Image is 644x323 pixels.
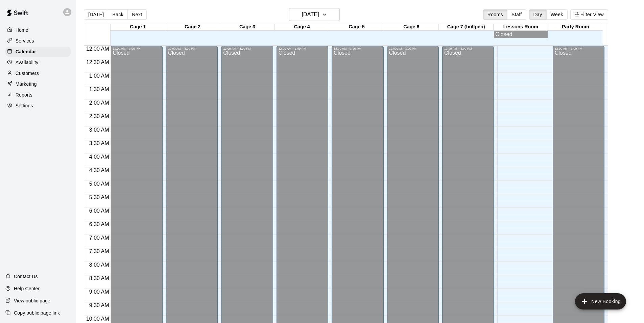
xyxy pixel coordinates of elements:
span: 1:00 AM [88,73,111,79]
p: Copy public page link [14,309,60,316]
div: Cage 6 [384,24,439,30]
button: Next [127,9,146,20]
span: 12:00 AM [85,46,111,52]
div: 12:00 AM – 3:00 PM [279,47,326,50]
span: 12:30 AM [85,59,111,65]
span: 9:30 AM [88,302,111,308]
p: Settings [16,102,33,109]
span: 9:00 AM [88,289,111,295]
span: 2:30 AM [88,113,111,119]
div: Cage 2 [165,24,220,30]
span: 8:00 AM [88,262,111,268]
p: Home [16,27,28,33]
div: Cage 4 [275,24,329,30]
div: 12:00 AM – 3:00 PM [223,47,271,50]
button: add [575,293,626,309]
a: Availability [5,57,71,68]
div: Lessons Room [494,24,548,30]
a: Customers [5,68,71,78]
p: Contact Us [14,273,38,280]
a: Services [5,36,71,46]
p: Availability [16,59,39,66]
button: [DATE] [84,9,108,20]
span: 5:00 AM [88,181,111,187]
p: Reports [16,91,32,98]
div: 12:00 AM – 3:00 PM [389,47,437,50]
span: 4:00 AM [88,154,111,160]
div: Cage 5 [329,24,384,30]
button: Staff [507,9,526,20]
p: Calendar [16,48,36,55]
button: Rooms [483,9,507,20]
span: 3:00 AM [88,127,111,133]
span: 5:30 AM [88,194,111,200]
span: 8:30 AM [88,275,111,281]
span: 1:30 AM [88,86,111,92]
div: 12:00 AM – 3:00 PM [444,47,492,50]
a: Marketing [5,79,71,89]
span: 6:30 AM [88,221,111,227]
div: Cage 3 [220,24,275,30]
span: 7:30 AM [88,248,111,254]
div: Cage 7 (bullpen) [439,24,494,30]
button: [DATE] [289,8,340,21]
a: Settings [5,101,71,111]
button: Filter View [570,9,608,20]
div: Closed [496,31,546,37]
span: 10:00 AM [85,316,111,322]
span: 4:30 AM [88,167,111,173]
div: Party Room [548,24,603,30]
button: Week [546,9,568,20]
span: 7:00 AM [88,235,111,241]
span: 2:00 AM [88,100,111,106]
a: Home [5,25,71,35]
a: Calendar [5,47,71,57]
div: 12:00 AM – 3:00 PM [113,47,160,50]
div: 12:00 AM – 3:00 PM [334,47,381,50]
div: Cage 1 [111,24,165,30]
p: Services [16,37,34,44]
p: Help Center [14,285,40,292]
a: Reports [5,90,71,100]
div: 12:00 AM – 3:00 PM [555,47,602,50]
h6: [DATE] [302,10,319,19]
span: 3:30 AM [88,140,111,146]
p: Marketing [16,81,37,87]
span: 6:00 AM [88,208,111,214]
button: Back [108,9,128,20]
p: Customers [16,70,39,77]
div: 12:00 AM – 3:00 PM [168,47,216,50]
p: View public page [14,297,50,304]
button: Day [529,9,547,20]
